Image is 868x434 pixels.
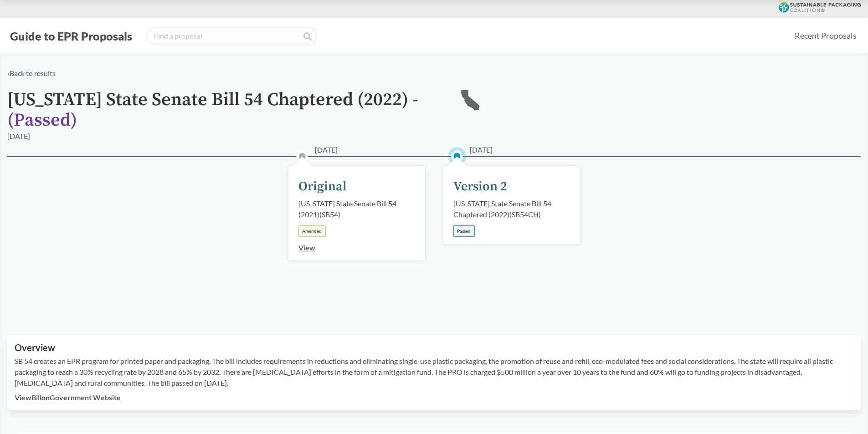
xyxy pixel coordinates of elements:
h2: Overview [15,342,853,353]
p: SB 54 creates an EPR program for printed paper and packaging. The bill includes requirements in r... [15,356,853,388]
button: Guide to EPR Proposals [7,29,135,43]
span: - ( Passed ) [7,88,418,132]
a: ViewBillonGovernment Website [15,393,121,402]
input: Find a proposal [146,27,317,45]
h1: [US_STATE] State Senate Bill 54 Chaptered (2022) [7,90,445,131]
div: Amended [298,225,326,237]
div: [DATE] [7,131,30,142]
a: View [298,243,315,252]
div: Original [298,177,347,196]
div: [US_STATE] State Senate Bill 54 Chaptered (2022) ( SB54CH ) [453,198,570,220]
div: [US_STATE] State Senate Bill 54 (2021) ( SB54 ) [298,198,415,220]
a: Recent Proposals [791,26,861,46]
div: Passed [453,225,475,237]
div: Version 2 [453,177,507,196]
a: ‹Back to results [7,69,56,77]
span: [DATE] [315,144,338,155]
span: [DATE] [470,144,493,155]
